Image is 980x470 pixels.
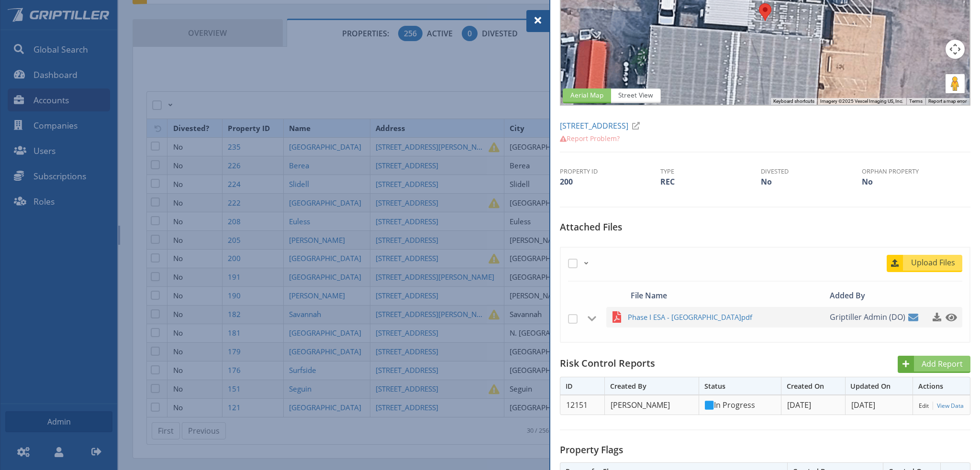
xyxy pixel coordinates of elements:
[904,257,962,268] span: Upload Files
[919,402,929,410] a: Edit
[761,176,772,187] span: No
[566,400,588,410] a: 12151
[560,120,644,131] a: [STREET_ADDRESS]
[827,289,898,302] div: Added By
[773,98,814,105] button: Keyboard shortcuts
[850,381,907,392] div: Updated On
[946,40,965,59] button: Map camera controls
[560,134,620,143] a: Report Problem?
[560,445,970,455] h5: Property Flags
[566,381,599,392] div: ID
[660,167,761,176] th: Type
[628,311,805,323] span: Phase I ESA - [GEOGRAPHIC_DATA]pdf
[604,395,699,415] td: [PERSON_NAME]
[610,381,694,392] div: Created By
[781,395,845,415] td: [DATE]
[946,74,965,93] button: Drag Pegman onto the map to open Street View
[928,98,967,104] a: Report a map error
[699,395,781,415] td: In Progress
[704,381,776,392] div: Status
[560,176,573,187] span: 200
[862,176,873,187] span: No
[560,357,655,370] span: Risk Control Reports
[909,98,923,104] a: Terms (opens in new tab)
[611,88,661,103] span: Street View
[560,167,660,176] th: Property ID
[830,307,905,328] span: Griptiller Admin (DO)
[918,381,965,392] div: Actions
[898,356,970,373] a: Add Report
[628,289,827,302] div: File Name
[943,308,955,326] a: Click to preview this file
[862,167,962,176] th: Orphan Property
[787,381,840,392] div: Created On
[820,98,903,104] span: Imagery ©2025 Vexcel Imaging US, Inc.
[628,311,827,323] a: Phase I ESA - [GEOGRAPHIC_DATA]pdf
[937,402,964,410] a: View Data
[563,88,611,103] span: Aerial Map
[560,222,970,240] h5: Attached Files
[931,400,935,410] span: |
[845,395,913,415] td: [DATE]
[761,167,861,176] th: Divested
[915,358,970,370] span: Add Report
[887,255,962,272] a: Upload Files
[660,176,675,187] span: REC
